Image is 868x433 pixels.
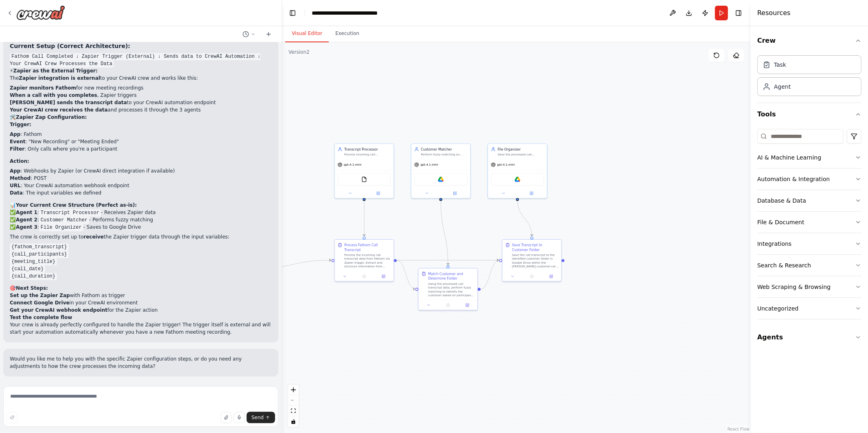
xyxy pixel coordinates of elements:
[10,315,72,320] strong: Test the complete flow
[421,153,467,156] div: Perform fuzzy matching on participant names and call content to identify the customer and determi...
[344,253,391,269] div: Process the incoming call transcript data from Fathom via Zapier trigger. Extract and structure i...
[757,298,861,319] button: Uncategorized
[10,190,23,196] strong: Data
[733,7,744,19] button: Hide right sidebar
[10,131,272,138] li: : Fathom
[312,9,400,17] nav: breadcrumb
[10,300,70,306] strong: Connect Google Drive
[10,243,69,251] code: {fathom_transcript}
[39,216,89,224] code: Customer Matcher
[16,285,48,291] strong: Next Steps:
[10,92,97,98] strong: When a call with you completes
[488,143,547,198] div: File OrganizerSave the processed call transcript to the correct customer folder within the [PERSO...
[522,273,542,279] button: No output available
[442,190,469,196] button: Open in side panel
[288,385,299,427] div: React Flow controls
[421,147,467,152] div: Customer Matcher
[757,29,861,52] button: Crew
[10,183,21,188] strong: URL
[16,224,37,230] strong: Agent 3
[757,304,798,313] div: Uncategorized
[10,67,272,74] h2: ⚡
[10,273,57,280] code: {call_duration}
[10,168,20,174] strong: App
[19,75,100,81] strong: Zapier integration is external
[344,163,361,166] span: gpt-4.1-mini
[83,234,103,240] strong: receive
[375,273,391,279] button: Open in side panel
[10,355,272,370] p: Would you like me to help you with the specific Zapier configuration steps, or do you need any ad...
[39,209,101,216] code: Transcript Processor
[10,201,272,209] h2: 📊
[502,239,562,282] div: Save Transcript to Customer FolderSave the call transcript to the identified customer folder in G...
[365,190,392,196] button: Open in side panel
[497,163,515,166] span: gpt-4.1-mini
[10,106,272,114] li: and processes it through the 3 agents
[757,168,861,190] button: Automation & Integration
[16,217,37,223] strong: Agent 2
[757,190,861,211] button: Database & Data
[10,138,272,145] li: : "New Recording" or "Meeting Ended"
[728,427,750,431] a: React Flow attribution
[10,189,272,197] li: : The input variables we defined
[10,92,272,99] li: , Zapier triggers
[428,271,474,281] div: Match Customer and Determine Folder
[774,61,786,69] div: Task
[10,306,272,314] li: for the Zapier action
[774,83,791,91] div: Agent
[411,143,471,198] div: Customer MatcherPerform fuzzy matching on participant names and call content to identify the cust...
[329,25,366,42] button: Execution
[334,239,394,282] div: Process Fathom Call TranscriptProcess the incoming call transcript data from Fathom via Zapier tr...
[10,293,70,298] strong: Set up the Zapier Zap
[16,210,37,215] strong: Agent 1
[438,302,458,308] button: No output available
[515,177,520,182] img: Google Drive
[334,143,394,198] div: Transcript ProcessorProcess incoming call transcripts from Fathom via Zapier trigger. Extract and...
[10,107,108,113] strong: Your CrewAI crew receives the data
[420,163,438,166] span: gpt-4.1-mini
[757,103,861,126] button: Tools
[287,7,298,19] button: Hide left sidebar
[10,139,25,144] strong: Event
[498,153,544,156] div: Save the processed call transcript to the correct customer folder within the [PERSON_NAME]-custom...
[10,251,69,258] code: {call_participants}
[354,273,374,279] button: No output available
[10,182,272,189] li: : Your CrewAI automation webhook endpoint
[397,258,499,263] g: Edge from 3753d443-c5e5-4b91-84b0-f0b7aa51a7b5 to ce5b2760-bb0a-4199-9834-edfd1e511cdf
[10,53,260,68] code: Fathom Call Completed ↓ Zapier Trigger (External) ↓ Sends data to CrewAI Automation ↓ Your CrewAI...
[10,265,45,273] code: {call_date}
[512,253,558,269] div: Save the call transcript to the identified customer folder in Google Drive within the [PERSON_NAM...
[757,8,791,18] h4: Resources
[757,276,861,297] button: Web Scraping & Browsing
[288,395,299,406] button: zoom out
[397,258,415,291] g: Edge from 3753d443-c5e5-4b91-84b0-f0b7aa51a7b5 to 431d0b78-6010-4b8f-b754-e78427a6c979
[362,200,367,236] g: Edge from 95511aa5-eec6-456b-8841-0dee2fc1187b to 3753d443-c5e5-4b91-84b0-f0b7aa51a7b5
[757,218,805,226] div: File & Document
[251,258,332,272] g: Edge from triggers to 3753d443-c5e5-4b91-84b0-f0b7aa51a7b5
[10,167,272,175] li: : Webhooks by Zapier (or CrewAI direct integration if available)
[418,268,478,311] div: Match Customer and Determine FolderUsing the processed call transcript data, perform fuzzy matchi...
[498,147,544,152] div: File Organizer
[757,233,861,254] button: Integrations
[288,416,299,427] button: toggle interactivity
[515,200,534,236] g: Edge from 51726c48-b515-4bb7-ad08-b4d7ce539b27 to ce5b2760-bb0a-4199-9834-edfd1e511cdf
[10,85,76,91] strong: Zapier monitors Fathom
[428,282,474,297] div: Using the processed call transcript data, perform fuzzy matching to identify the customer based o...
[16,202,137,208] strong: Your Current Crew Structure (Perfect as-is):
[10,299,272,306] li: in your CrewAI environment
[757,175,830,183] div: Automation & Integration
[288,385,299,395] button: zoom in
[10,158,29,164] strong: Action:
[344,153,391,156] div: Process incoming call transcripts from Fathom via Zapier trigger. Extract and structure key infor...
[289,49,310,55] div: Version 2
[10,321,272,336] p: Your crew is already perfectly configured to handle the Zapier trigger! The trigger itself is ext...
[10,43,130,49] strong: Current Setup (Correct Architecture):
[344,243,391,252] div: Process Fathom Call Transcript
[481,258,499,291] g: Edge from 431d0b78-6010-4b8f-b754-e78427a6c979 to ce5b2760-bb0a-4199-9834-edfd1e511cdf
[757,212,861,233] button: File & Document
[10,84,272,92] li: for new meeting recordings
[234,412,245,423] button: Click to speak your automation idea
[16,5,65,20] img: Logo
[221,412,232,423] button: Upload files
[13,68,97,74] strong: Zapier as the External Trigger:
